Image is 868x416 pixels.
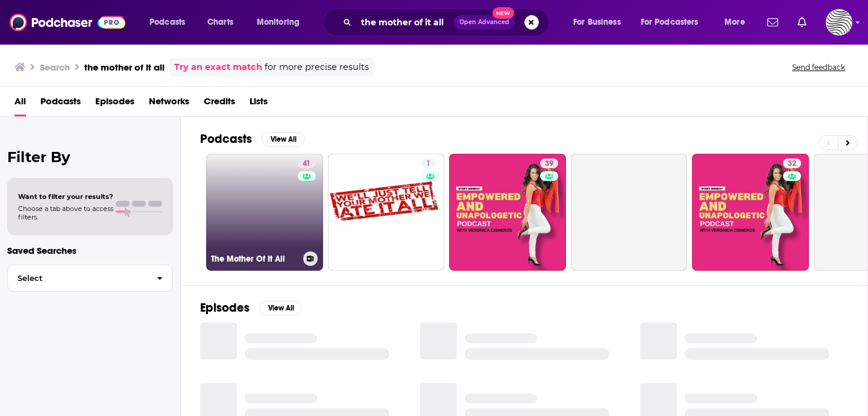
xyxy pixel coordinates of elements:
[40,61,70,73] h3: Search
[149,14,185,31] span: Podcasts
[200,300,303,315] a: EpisodesView All
[783,159,801,168] a: 32
[492,7,514,19] span: New
[259,301,303,315] button: View All
[565,13,636,32] button: open menu
[211,254,298,264] h3: The Mother Of It All
[335,8,561,36] div: Search podcasts, credits, & more...
[84,61,165,73] h3: the mother of it all
[200,131,252,147] h2: Podcasts
[573,14,621,31] span: For Business
[10,11,125,34] img: Podchaser - Follow, Share and Rate Podcasts
[793,12,811,33] a: Show notifications dropdown
[95,92,134,116] a: Episodes
[426,158,430,170] span: 1
[725,14,745,31] span: More
[692,154,809,271] a: 32
[265,60,369,74] span: for more precise results
[200,131,305,147] a: PodcastsView All
[7,148,173,166] h2: Filter By
[204,92,235,116] a: Credits
[248,13,315,32] button: open menu
[356,13,454,32] input: Search podcasts, credits, & more...
[250,92,268,116] a: Lists
[826,9,852,36] span: Logged in as OriginalStrategies
[207,14,233,31] span: Charts
[200,300,250,315] h2: Episodes
[459,19,509,25] span: Open Advanced
[633,13,716,32] button: open menu
[421,159,435,168] a: 1
[206,154,323,271] a: 41The Mother Of It All
[826,9,852,36] img: User Profile
[449,154,566,271] a: 39
[540,159,558,168] a: 39
[141,13,201,32] button: open menu
[200,13,241,32] a: Charts
[262,132,305,147] button: View All
[298,159,315,168] a: 41
[7,245,173,256] p: Saved Searches
[40,92,81,116] a: Podcasts
[545,158,553,170] span: 39
[174,60,262,74] a: Try an exact match
[8,274,147,282] span: Select
[14,92,26,116] a: All
[788,158,796,170] span: 32
[826,9,852,36] button: Show profile menu
[328,154,445,271] a: 1
[454,15,515,30] button: Open AdvancedNew
[257,14,300,31] span: Monitoring
[7,265,173,292] button: Select
[303,158,310,170] span: 41
[18,192,113,201] span: Want to filter your results?
[716,13,760,32] button: open menu
[763,12,783,33] a: Show notifications dropdown
[18,204,113,221] span: Choose a tab above to access filters.
[641,14,699,31] span: For Podcasters
[149,92,189,116] a: Networks
[788,62,849,72] button: Send feedback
